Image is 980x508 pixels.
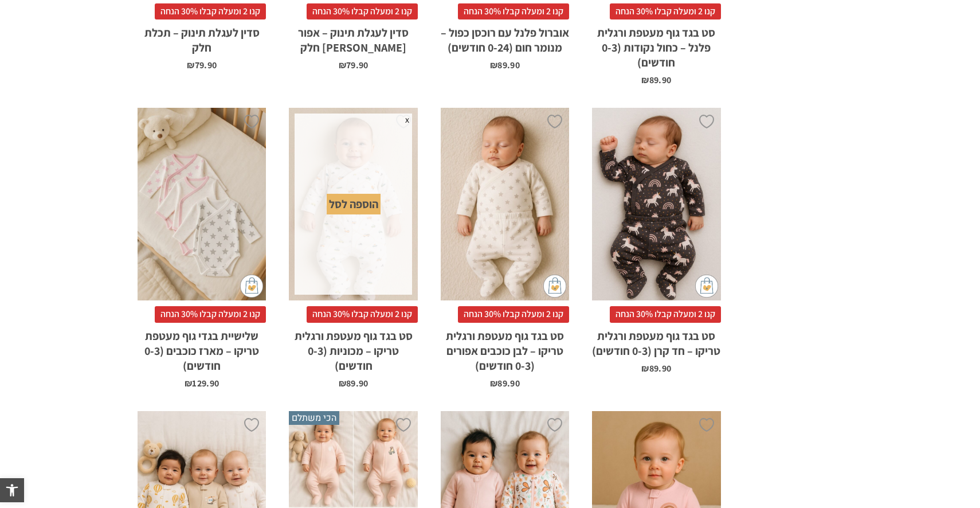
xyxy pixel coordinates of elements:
span: קנו 2 ומעלה קבלו 30% הנחה [458,306,569,322]
bdi: 79.90 [339,59,369,71]
span: ₪ [187,59,194,71]
img: cat-mini-atc.png [695,275,718,298]
span: הכי משתלם [289,411,339,425]
span: קנו 2 ומעלה קבלו 30% הנחה [307,306,418,322]
a: סט בגד גוף מעטפת ורגלית טריקו - מכוניות (0-3 חודשים) x הוספה לסל קנו 2 ומעלה קבלו 30% הנחהסט בגד ... [289,108,417,388]
h2: סט בגד גוף מעטפת ורגלית טריקו – לבן כוכבים אפורים (0-3 חודשים) [441,323,569,373]
span: ₪ [339,377,346,389]
h2: אוברול פלנל עם רוכסן כפול – מנומר חום (0-24 חודשים) [441,19,569,55]
img: cat-mini-atc.png [543,275,566,298]
span: קנו 2 ומעלה קבלו 30% הנחה [155,306,266,322]
h2: סט בגד גוף מעטפת ורגלית פלנל – כחול נקודות (0-3 חודשים) [592,19,720,70]
bdi: 89.90 [641,74,671,86]
span: ₪ [490,377,497,389]
span: קנו 2 ומעלה קבלו 30% הנחה [307,3,418,19]
span: ₪ [490,59,497,71]
span: ₪ [185,377,192,389]
img: cat-mini-atc.png [240,275,263,298]
bdi: 89.90 [339,377,369,389]
h2: סט בגד גוף מעטפת ורגלית טריקו – מכוניות (0-3 חודשים) [289,323,417,373]
bdi: 89.90 [641,362,671,374]
span: קנו 2 ומעלה קבלו 30% הנחה [458,3,569,19]
span: ₪ [641,74,649,86]
a: סט בגד גוף מעטפת ורגלית טריקו - חד קרן (0-3 חודשים) קנו 2 ומעלה קבלו 30% הנחהסט בגד גוף מעטפת ורג... [592,108,720,373]
span: ₪ [641,362,649,374]
h2: סט בגד גוף מעטפת ורגלית טריקו – חד קרן (0-3 חודשים) [592,323,720,358]
span: קנו 2 ומעלה קבלו 30% הנחה [610,3,721,19]
span: ₪ [339,59,346,71]
bdi: 89.90 [490,59,520,71]
div: הוספה לסל [327,194,381,214]
h2: שלישיית בגדי גוף מעטפת טריקו – מארז כוכבים (0-3 חודשים) [138,323,266,373]
h2: סדין לעגלת תינוק – אפור [PERSON_NAME] חלק [289,19,417,55]
bdi: 89.90 [490,377,520,389]
a: סט בגד גוף מעטפת ורגלית טריקו - לבן כוכבים אפורים (0-3 חודשים) קנו 2 ומעלה קבלו 30% הנחהסט בגד גו... [441,108,569,388]
span: x [402,114,412,126]
bdi: 79.90 [187,59,217,71]
a: שלישיית בגדי גוף מעטפת טריקו - מארז כוכבים (0-3 חודשים) קנו 2 ומעלה קבלו 30% הנחהשלישיית בגדי גוף... [138,108,266,388]
bdi: 129.90 [185,377,219,389]
span: קנו 2 ומעלה קבלו 30% הנחה [155,3,266,19]
h2: סדין לעגלת תינוק – תכלת חלק [138,19,266,55]
span: קנו 2 ומעלה קבלו 30% הנחה [610,306,721,322]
